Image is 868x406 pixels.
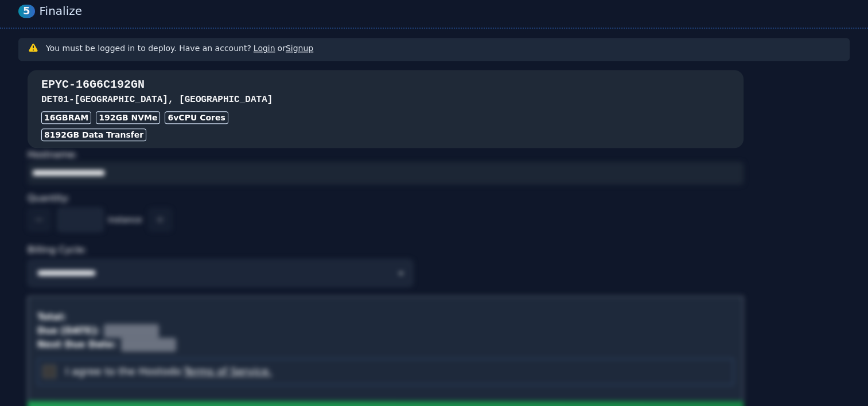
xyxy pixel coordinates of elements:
a: Login [254,44,275,53]
a: Terms of Service. [181,365,272,377]
div: 5 [18,5,35,18]
button: I agree to the Hostodo [181,364,272,380]
div: 6 vCPU Cores [165,111,228,124]
span: instance [108,214,142,225]
div: Due [DATE]: [37,324,99,338]
div: Hostname: [28,148,744,185]
div: Billing Cycle: [28,241,744,259]
div: Next Due Date: [37,338,116,352]
h3: You must be logged in to deploy. Have an account? or [46,42,313,54]
label: I agree to the Hostodo [65,364,272,380]
div: 192 GB NVMe [96,111,160,124]
div: 8192 GB Data Transfer [41,128,146,141]
div: Finalize [40,4,850,18]
div: Quantity: [28,189,744,208]
a: Signup [286,44,313,53]
div: 16GB RAM [41,111,91,124]
div: Total: [37,310,66,324]
h3: EPYC-16G6C192GN [41,77,730,93]
h3: DET01 - [GEOGRAPHIC_DATA], [GEOGRAPHIC_DATA] [41,93,730,107]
